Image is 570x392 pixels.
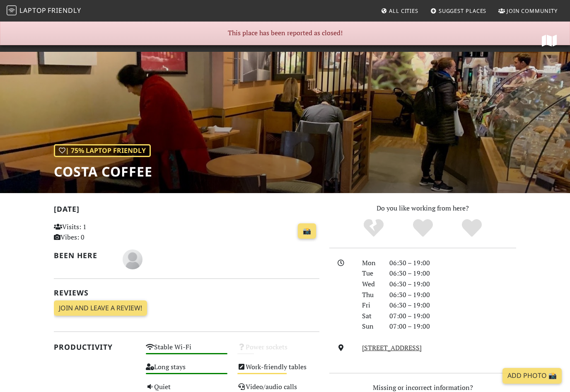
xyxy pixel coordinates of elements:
a: Suggest Places [427,3,490,18]
div: 06:30 – 19:00 [384,290,521,300]
div: Sun [357,321,384,332]
div: Tue [357,268,384,279]
span: Amy H [123,254,142,263]
h1: Costa Coffee [54,164,152,179]
span: Join Community [507,7,558,15]
h2: [DATE] [54,205,319,217]
a: Join and leave a review! [54,300,147,316]
a: All Cities [377,3,422,18]
p: Do you like working from here? [329,203,516,214]
div: 07:00 – 19:00 [384,321,521,332]
div: Long stays [141,361,233,381]
img: blank-535327c66bd565773addf3077783bbfce4b00ec00e9fd257753287c682c7fa38.png [123,249,142,269]
div: Yes [398,218,447,239]
div: Fri [357,300,384,311]
div: 07:00 – 19:00 [384,311,521,322]
div: Wed [357,279,384,290]
a: Join Community [495,3,561,18]
div: | 75% Laptop Friendly [54,144,151,157]
span: Friendly [48,6,81,15]
h2: Been here [54,251,113,260]
div: 06:30 – 19:00 [384,300,521,311]
a: Add Photo 📸 [502,368,562,384]
span: All Cities [389,7,418,15]
div: Thu [357,290,384,300]
a: LaptopFriendly LaptopFriendly [7,4,81,18]
div: 06:30 – 19:00 [384,258,521,269]
p: Visits: 1 Vibes: 0 [54,222,136,243]
div: Stable Wi-Fi [141,341,233,361]
div: Definitely! [447,218,497,239]
img: LaptopFriendly [7,5,17,15]
span: Laptop [19,6,46,15]
div: 06:30 – 19:00 [384,268,521,279]
h2: Reviews [54,288,319,297]
span: Suggest Places [439,7,487,15]
div: 06:30 – 19:00 [384,279,521,290]
a: [STREET_ADDRESS] [362,343,422,352]
div: Work-friendly tables [232,361,324,381]
div: Sat [357,311,384,322]
a: 📸 [298,223,316,239]
h2: Productivity [54,343,136,351]
div: Mon [357,258,384,269]
div: Power sockets [232,341,324,361]
div: No [349,218,398,239]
